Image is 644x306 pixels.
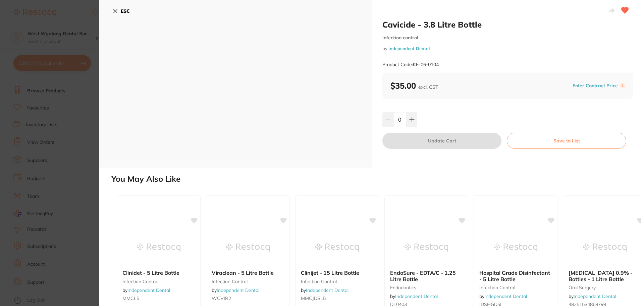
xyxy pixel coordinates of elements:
[111,174,641,184] h2: You May Also Like
[315,231,359,264] img: Clinijet - 15 Litre Bottle
[583,231,627,264] img: Sodium Chloride 0.9% - Bottles - 1 Litre Bottle
[301,287,348,293] span: by
[574,293,616,299] a: Independent Dental
[382,35,633,41] small: infection control
[226,231,270,264] img: Viraclean - 5 Litre Bottle
[388,46,430,51] a: Independent Dental
[479,285,552,290] small: infection control
[382,19,633,30] h2: Cavicide - 3.8 Litre Bottle
[569,293,616,299] span: by
[390,285,463,290] small: endodontics
[390,293,438,299] span: by
[390,270,463,282] b: EndoSure - EDTA/C - 1.25 Litre Bottle
[418,84,438,90] span: excl. GST
[571,83,620,89] button: Enter Contract Price
[127,287,170,293] a: Independent Dental
[212,287,259,293] span: by
[122,287,170,293] span: by
[405,231,448,264] img: EndoSure - EDTA/C - 1.25 Litre Bottle
[507,133,626,149] button: Save to List
[121,8,130,14] b: ESC
[494,231,537,264] img: Hospital Grade Disinfectant - 5 Litre Bottle
[301,270,373,276] b: Clinijet - 15 Litre Bottle
[484,293,527,299] a: Independent Dental
[479,293,527,299] span: by
[301,279,373,284] small: infection control
[122,279,195,284] small: infection control
[569,285,641,290] small: oral surgery
[382,62,439,68] small: Product Code: KE-06-0104
[620,83,625,88] label: i
[569,270,641,282] b: Sodium Chloride 0.9% - Bottles - 1 Litre Bottle
[382,133,501,149] button: Update Cart
[301,296,373,301] small: MMCJDS15
[395,293,438,299] a: Independent Dental
[217,287,259,293] a: Independent Dental
[212,296,284,301] small: WCVIR2
[382,46,633,51] small: by
[390,81,438,91] b: $35.00
[113,5,130,17] button: ESC
[122,270,195,276] b: Clinidet - 5 Litre Bottle
[137,231,180,264] img: Clinidet - 5 Litre Bottle
[212,279,284,284] small: infection control
[212,270,284,276] b: Viraclean - 5 Litre Bottle
[479,270,552,282] b: Hospital Grade Disinfectant - 5 Litre Bottle
[122,296,195,301] small: MMCL5
[306,287,348,293] a: Independent Dental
